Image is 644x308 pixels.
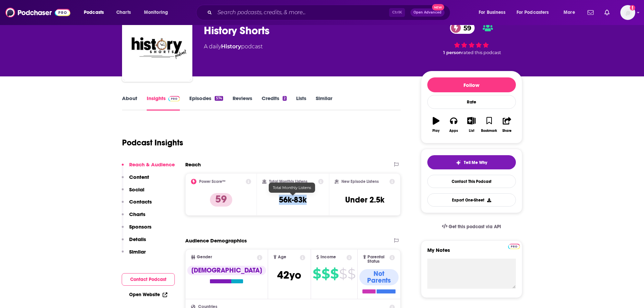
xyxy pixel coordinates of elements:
[517,8,549,17] span: For Podcasters
[456,160,461,165] img: tell me why sparkle
[129,292,167,298] a: Open Website
[122,138,183,148] h1: Podcast Insights
[122,174,149,186] button: Content
[432,129,439,133] div: Play
[215,96,223,101] div: 574
[316,95,332,111] a: Similar
[147,95,180,111] a: InsightsPodchaser Pro
[427,77,516,92] button: Follow
[139,7,177,18] button: open menu
[129,211,145,217] p: Charts
[269,179,307,184] h2: Total Monthly Listens
[122,186,144,199] button: Social
[457,22,475,34] span: 59
[129,223,151,230] p: Sponsors
[474,7,514,18] button: open menu
[122,161,175,174] button: Reach & Audience
[313,268,321,279] span: $
[122,211,145,223] button: Charts
[432,4,444,10] span: New
[221,43,241,50] a: History
[122,236,146,248] button: Details
[129,248,146,255] p: Similar
[427,247,516,259] label: My Notes
[480,113,498,137] button: Bookmark
[112,7,135,18] a: Charts
[449,224,501,230] span: Get this podcast via API
[273,185,311,190] span: Total Monthly Listens
[187,266,266,275] div: [DEMOGRAPHIC_DATA]
[559,7,583,18] button: open menu
[427,155,516,169] button: tell me why sparkleTell Me Why
[5,6,70,19] img: Podchaser - Follow, Share and Rate Podcasts
[122,273,175,286] button: Contact Podcast
[602,7,612,18] a: Show notifications dropdown
[129,186,144,193] p: Social
[123,13,191,80] a: History Shorts
[122,198,152,211] button: Contacts
[620,5,635,20] img: User Profile
[427,193,516,207] button: Export One-Sheet
[462,50,501,55] span: rated this podcast
[204,43,263,51] div: A daily podcast
[498,113,516,137] button: Share
[279,195,307,205] h3: 56k-83k
[341,179,379,184] h2: New Episode Listens
[278,255,286,259] span: Age
[262,95,287,111] a: Credits2
[620,5,635,20] span: Logged in as mdekoning
[330,268,338,279] span: $
[233,95,252,111] a: Reviews
[508,244,520,249] img: Podchaser Pro
[168,96,180,101] img: Podchaser Pro
[443,50,462,55] span: 1 person
[449,129,458,133] div: Apps
[410,8,445,17] button: Open AdvancedNew
[413,11,442,14] span: Open Advanced
[630,5,635,10] svg: Add a profile image
[129,236,146,242] p: Details
[481,129,497,133] div: Bookmark
[144,8,168,17] span: Monitoring
[427,175,516,188] a: Contact This Podcast
[421,18,522,60] div: 59 1 personrated this podcast
[202,5,457,20] div: Search podcasts, credits, & more...
[469,129,474,133] div: List
[122,248,146,261] button: Similar
[512,7,559,18] button: open menu
[189,95,223,111] a: Episodes574
[502,129,511,133] div: Share
[197,255,212,259] span: Gender
[84,8,104,17] span: Podcasts
[185,161,201,168] h2: Reach
[283,96,287,101] div: 2
[79,7,113,18] button: open menu
[450,22,475,34] a: 59
[210,193,232,207] p: 59
[427,95,516,109] div: Rate
[320,255,336,259] span: Income
[122,223,151,236] button: Sponsors
[122,95,137,111] a: About
[348,268,355,279] span: $
[185,237,247,244] h2: Audience Demographics
[345,195,384,205] h3: Under 2.5k
[116,8,131,17] span: Charts
[479,8,505,17] span: For Business
[462,113,480,137] button: List
[296,95,306,111] a: Lists
[129,161,175,168] p: Reach & Audience
[564,8,575,17] span: More
[359,269,399,285] div: Not Parents
[585,7,596,18] a: Show notifications dropdown
[389,8,405,17] span: Ctrl K
[508,243,520,249] a: Pro website
[367,255,388,264] span: Parental Status
[464,160,487,165] span: Tell Me Why
[199,179,225,184] h2: Power Score™
[277,268,301,282] span: 42 yo
[321,268,330,279] span: $
[445,113,462,137] button: Apps
[427,113,445,137] button: Play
